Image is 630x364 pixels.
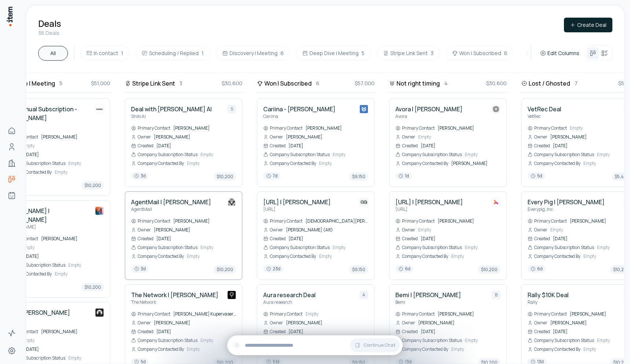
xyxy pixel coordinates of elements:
span: [PERSON_NAME] (Alt) [286,227,368,233]
img: Thoughtful.ai [492,198,500,206]
span: [DATE] [289,236,368,242]
span: 1d [395,172,412,180]
span: Empty [200,152,236,158]
a: Deals [4,172,19,187]
a: [URL] | [PERSON_NAME][URL]Thoughtful.aiPrimary Contact[PERSON_NAME]OwnerEmptyCreated[DATE]Company... [395,198,500,274]
span: $30,600 [486,79,507,87]
div: Owner [263,320,283,326]
div: Primary Contact [395,218,435,224]
img: AgentMail [227,198,236,206]
p: 4 [444,79,448,87]
div: [URL] | [PERSON_NAME][URL]Qualgent.aiPrimary Contact[DEMOGRAPHIC_DATA][PERSON_NAME]Owner[PERSON_N... [257,191,374,280]
a: Agents [4,188,19,203]
button: Edit Columns [537,48,582,58]
span: [PERSON_NAME] [438,311,500,317]
span: [PERSON_NAME] [154,134,236,140]
span: [DATE] [156,143,236,149]
span: Empty [22,143,104,149]
span: $10,200 [214,265,236,274]
span: Empty [333,245,368,251]
span: [PERSON_NAME] [41,329,104,335]
img: Arcade.dev [95,206,104,215]
span: [PERSON_NAME] [173,218,236,224]
span: 6d [528,265,546,273]
div: Company Subscription Status [528,338,594,343]
div: Primary Contact [395,125,435,131]
a: [URL] | [PERSON_NAME][URL]Qualgent.aiPrimary Contact[DEMOGRAPHIC_DATA][PERSON_NAME]Owner[PERSON_N... [263,198,368,274]
h4: Avora | [PERSON_NAME] [395,105,463,113]
span: Empty [68,262,104,268]
span: Empty [418,134,500,140]
span: 6 [504,50,507,57]
span: 6 [280,50,284,57]
span: [PERSON_NAME] [41,134,104,140]
div: Owner [131,320,151,326]
h4: Rally $10K Deal [528,291,569,299]
div: Owner [528,134,547,140]
span: Empty [418,227,500,233]
button: 6d [528,265,546,274]
p: AgentMail [131,206,211,212]
span: [DATE] [421,236,500,242]
span: $9,150 [349,265,368,274]
div: Company Contacted By [395,253,448,259]
span: [DATE] [289,329,368,335]
a: Home [4,123,19,138]
div: Company Contacted By [131,346,184,352]
div: Owner [131,227,151,233]
a: Activity [4,326,19,340]
img: The Network [227,291,236,299]
div: Company Subscription Status [528,152,594,158]
button: 23d [263,265,283,274]
p: Cariina [263,113,336,119]
div: Primary Contact [528,311,567,317]
button: Stripe Link Sent3 [377,46,440,61]
h4: Bemi | [PERSON_NAME] [395,291,461,299]
img: Avora [492,105,500,113]
p: 3 [180,79,182,87]
button: Discovery | Meeting6 [216,46,290,61]
span: Empty [55,169,104,175]
p: The Network [131,299,218,305]
span: [PERSON_NAME] [286,320,368,326]
span: 23d [263,265,283,273]
span: [DEMOGRAPHIC_DATA][PERSON_NAME] [305,218,368,224]
div: Primary Contact [131,125,170,131]
p: Rally [528,299,569,305]
div: Avora | [PERSON_NAME]AvoraAvoraPrimary Contact[PERSON_NAME]OwnerEmptyCreated[DATE]Company Subscri... [389,98,507,187]
span: $9,150 [349,172,368,181]
h3: Lost / Ghosted [529,79,570,88]
h4: AgentMail | [PERSON_NAME] [131,198,211,206]
div: Company Contacted By [528,346,580,352]
p: Aura research [263,299,316,305]
span: Continue Chat [363,342,395,348]
span: Empty [187,346,236,352]
div: Company Subscription Status [395,338,462,343]
h3: Not right timing [397,79,440,88]
span: 3d [131,172,149,180]
span: $30,600 [222,79,242,87]
h4: Deal with [PERSON_NAME] AI [131,105,212,113]
span: $57,000 [355,79,374,87]
span: Empty [187,253,236,259]
div: Created [263,236,286,242]
div: Deal with [PERSON_NAME] AIShilo AISPrimary Contact[PERSON_NAME]Owner[PERSON_NAME]Created[DATE]Com... [125,98,242,187]
p: Shilo AI [131,113,212,119]
img: Item Brain Logo [6,6,13,27]
a: Settings [4,343,19,358]
div: Continue Chat [227,335,403,355]
div: Created [263,143,286,149]
button: 7d [263,172,280,181]
div: Created [395,236,418,242]
img: Cariina [359,105,368,113]
div: Created [528,236,550,242]
div: Primary Contact [263,125,303,131]
div: Company Subscription Status [131,245,198,251]
span: Empty [68,161,104,166]
div: Company Contacted By [131,253,184,259]
span: [DATE] [289,143,368,149]
span: Empty [200,338,236,343]
div: Company Contacted By [395,346,448,352]
a: Deal with [PERSON_NAME] AIShilo AISPrimary Contact[PERSON_NAME]Owner[PERSON_NAME]Created[DATE]Com... [131,105,236,181]
span: Empty [465,245,500,251]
